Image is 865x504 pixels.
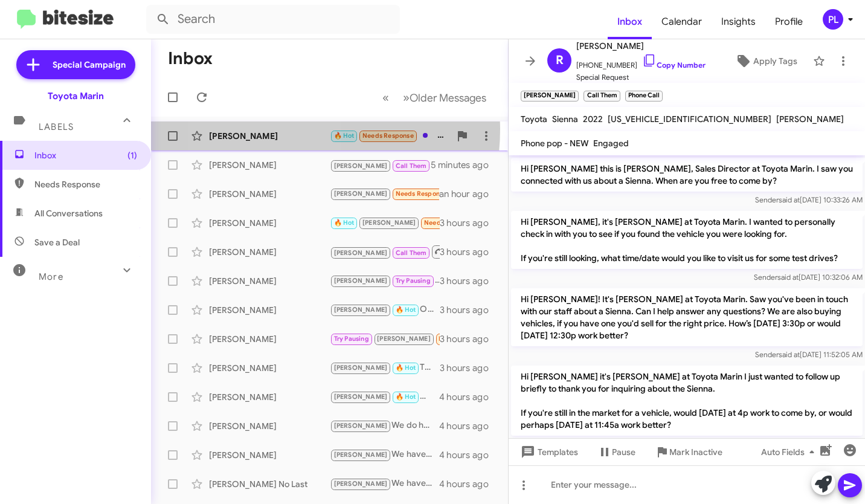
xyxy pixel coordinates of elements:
[812,9,852,30] button: PL
[396,190,447,198] span: Needs Response
[375,85,396,110] button: Previous
[39,271,63,282] span: More
[330,157,431,172] div: Inbound Call
[334,451,388,459] span: [PERSON_NAME]
[576,39,706,53] span: [PERSON_NAME]
[209,478,330,490] div: [PERSON_NAME] No Last
[168,49,213,68] h1: Inbox
[521,114,547,124] span: Toyota
[403,90,410,105] span: »
[209,449,330,461] div: [PERSON_NAME]
[396,306,416,314] span: 🔥 Hot
[511,288,863,346] p: Hi [PERSON_NAME]! It's [PERSON_NAME] at Toyota Marin. Saw you've been in touch with our staff abo...
[53,59,126,71] span: Special Campaign
[552,114,578,124] span: Sienna
[330,419,439,433] div: We do have a new highlander available as well as a ton of used options. When are you available to...
[754,273,863,282] span: Sender [DATE] 10:32:06 AM
[209,217,330,229] div: [PERSON_NAME]
[127,149,137,161] span: (1)
[724,50,807,72] button: Apply Tags
[330,216,440,230] div: 2021 LC 200 or earlier models. Not interested in new LC.
[330,244,440,259] div: I'd love to help you with the sale of your Rogue! How about scheduling an appointment [DATE] at 1...
[440,275,498,287] div: 3 hours ago
[440,217,498,229] div: 3 hours ago
[334,190,388,198] span: [PERSON_NAME]
[439,335,490,343] span: Needs Response
[440,362,498,374] div: 3 hours ago
[511,366,863,436] p: Hi [PERSON_NAME] it's [PERSON_NAME] at Toyota Marin I just wanted to follow up briefly to thank y...
[576,71,706,83] span: Special Request
[334,335,369,343] span: Try Pausing
[34,178,137,190] span: Needs Response
[330,361,440,375] div: Tacoma 4X4 SR5 4WD Double cab. Heres the link to it: [URL][DOMAIN_NAME]
[209,420,330,432] div: [PERSON_NAME]
[209,159,330,171] div: [PERSON_NAME]
[382,90,389,105] span: «
[334,364,388,372] span: [PERSON_NAME]
[209,304,330,316] div: [PERSON_NAME]
[48,90,104,102] div: Toyota Marin
[779,350,800,359] span: said at
[396,162,427,170] span: Call Them
[34,207,103,219] span: All Conversations
[823,9,843,30] div: PL
[761,441,819,463] span: Auto Fields
[330,390,439,404] div: We don't at the moment sorry [PERSON_NAME]. I will keep you posted if we get one in
[209,188,330,200] div: [PERSON_NAME]
[593,138,629,149] span: Engaged
[652,4,712,39] a: Calendar
[209,246,330,258] div: [PERSON_NAME]
[439,478,498,490] div: 4 hours ago
[396,249,427,257] span: Call Them
[576,53,706,71] span: [PHONE_NUMBER]
[330,332,440,346] div: But as you know, they're not too many people that aren't doing that in someway or another so I ca...
[765,4,812,39] span: Profile
[396,85,494,110] button: Next
[440,304,498,316] div: 3 hours ago
[334,393,388,401] span: [PERSON_NAME]
[642,60,706,69] a: Copy Number
[511,211,863,269] p: Hi [PERSON_NAME], it's [PERSON_NAME] at Toyota Marin. I wanted to personally check in with you to...
[439,420,498,432] div: 4 hours ago
[330,303,440,317] div: Our address is Toyota Marin: [STREET_ADDRESS][PERSON_NAME]
[410,91,486,105] span: Older Messages
[330,448,439,462] div: We have a white one in stock for $34654 with CP package
[511,158,863,192] p: Hi [PERSON_NAME] this is [PERSON_NAME], Sales Director at Toyota Marin. I saw you connected with ...
[521,138,588,149] span: Phone pop - NEW
[334,277,388,285] span: [PERSON_NAME]
[779,195,800,204] span: said at
[396,277,431,285] span: Try Pausing
[424,219,475,227] span: Needs Response
[209,333,330,345] div: [PERSON_NAME]
[209,130,330,142] div: [PERSON_NAME]
[608,114,771,124] span: [US_VEHICLE_IDENTIFICATION_NUMBER]
[521,91,579,102] small: [PERSON_NAME]
[362,219,416,227] span: [PERSON_NAME]
[777,273,799,282] span: said at
[334,249,388,257] span: [PERSON_NAME]
[509,441,588,463] button: Templates
[334,306,388,314] span: [PERSON_NAME]
[209,362,330,374] div: [PERSON_NAME]
[377,335,431,343] span: [PERSON_NAME]
[669,441,722,463] span: Mark Inactive
[330,129,450,143] div: Hi, can you send me the spec sheets for any Siennas you have? What I want is: - [DATE]-[DATE] mod...
[625,91,663,102] small: Phone Call
[440,246,498,258] div: 3 hours ago
[645,441,732,463] button: Mark Inactive
[376,85,494,110] nav: Page navigation example
[330,477,439,491] div: We have a lot of options in that price range!
[439,391,498,403] div: 4 hours ago
[334,162,388,170] span: [PERSON_NAME]
[330,187,439,201] div: think we'll be there around 11 or 11:30
[209,275,330,287] div: [PERSON_NAME]
[34,236,80,248] span: Save a Deal
[776,114,844,124] span: [PERSON_NAME]
[431,159,498,171] div: 5 minutes ago
[209,391,330,403] div: [PERSON_NAME]
[751,441,829,463] button: Auto Fields
[583,114,603,124] span: 2022
[39,121,74,132] span: Labels
[712,4,765,39] span: Insights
